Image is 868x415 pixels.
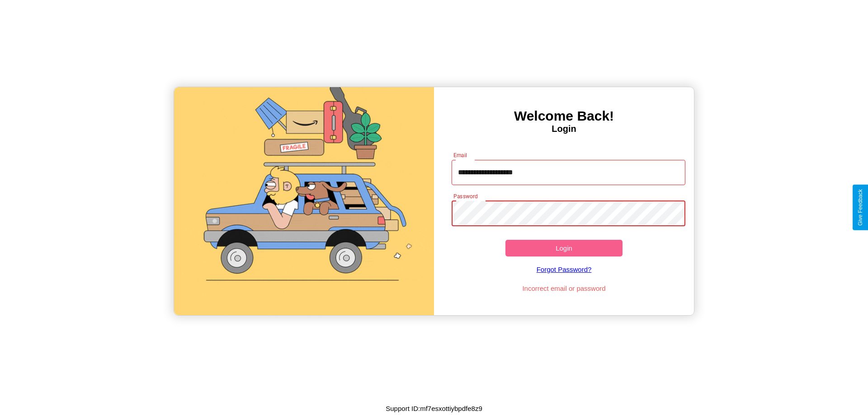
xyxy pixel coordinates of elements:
label: Password [453,192,477,200]
h4: Login [434,124,694,134]
label: Email [453,151,467,159]
a: Forgot Password? [447,256,681,282]
img: gif [174,87,434,315]
p: Incorrect email or password [447,282,681,294]
div: Give Feedback [857,189,863,226]
button: Login [505,240,623,256]
h3: Welcome Back! [434,108,694,124]
p: Support ID: mf7esxottiybpdfe8z9 [386,402,482,415]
